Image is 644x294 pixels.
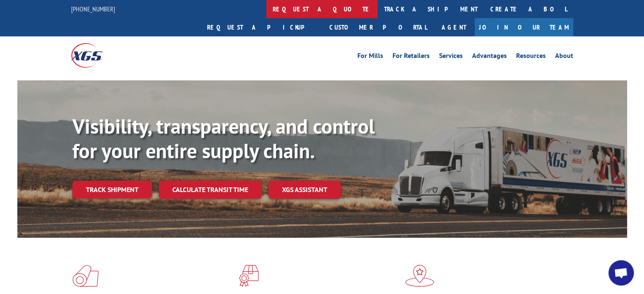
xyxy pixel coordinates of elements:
a: XGS ASSISTANT [268,181,341,199]
a: Resources [516,52,546,62]
a: About [555,52,573,62]
a: Join Our Team [475,18,573,36]
a: Agent [433,18,475,36]
a: For Retailers [392,52,430,62]
a: [PHONE_NUMBER] [71,5,115,13]
a: Request a pickup [201,18,323,36]
div: Open chat [608,260,634,286]
img: xgs-icon-focused-on-flooring-red [239,265,259,287]
a: Services [439,52,463,62]
b: Visibility, transparency, and control for your entire supply chain. [72,113,375,164]
a: For Mills [357,52,383,62]
a: Advantages [472,52,507,62]
a: Customer Portal [323,18,433,36]
img: xgs-icon-flagship-distribution-model-red [405,265,434,287]
img: xgs-icon-total-supply-chain-intelligence-red [72,265,99,287]
a: Calculate transit time [159,181,262,199]
a: Track shipment [72,181,152,198]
